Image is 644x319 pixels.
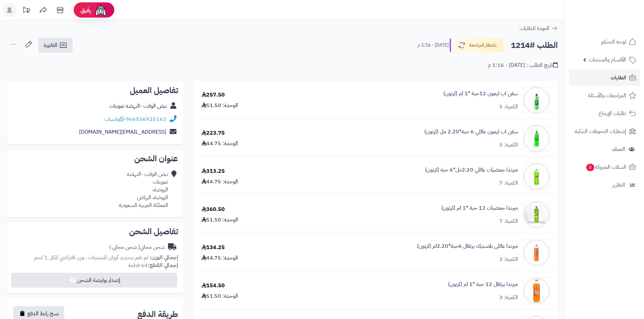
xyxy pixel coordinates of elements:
[601,37,626,47] span: لوحة التحكم
[569,123,640,139] a: إشعارات التحويلات البنكية
[443,90,518,98] a: سفن اب ليمون 12حبة *1 لتر (كرتون)
[201,91,225,99] div: 257.50
[611,73,626,82] span: الطلبات
[109,102,167,110] a: نبض الوقت -النهضه تموينات
[499,103,518,111] div: الكمية: 5
[109,243,165,251] div: شحن مجاني
[450,38,504,52] button: بانتظار المراجعة
[569,87,640,104] a: المراجعات والأسئلة
[499,217,518,225] div: الكمية: 7
[128,261,178,269] small: 64 قطعة
[34,254,148,262] span: لم تقم بتحديد أوزان للمنتجات ، وزن افتراضي للكل 1 كجم
[12,155,178,163] h2: عنوان الشحن
[126,115,166,123] a: 966556925162
[80,6,91,14] span: رفيق
[201,206,225,213] div: 360.50
[598,5,638,19] img: logo-2.png
[569,105,640,122] a: طلبات الإرجاع
[523,87,550,114] img: 1747540828-789ab214-413e-4ccd-b32f-1699f0bc-90x90.jpg
[417,242,518,250] a: ميرندا عائلى بلاستيك برتقال 6حبة*2.20لتر (كرتون)
[523,125,550,152] img: 1747541306-e6e5e2d5-9b67-463e-b81b-59a02ee4-90x90.jpg
[418,42,449,49] small: [DATE] - 1:16 م
[104,115,124,123] a: واتساب
[201,178,238,186] div: الوحدة: 44.75
[523,163,550,190] img: 1747544486-c60db756-6ee7-44b0-a7d4-ec449800-90x90.jpg
[38,38,73,53] a: الفاتورة
[12,228,178,236] h2: تفاصيل الشحن
[150,254,178,262] strong: إجمالي الوزن:
[119,170,168,209] div: نبض الوقت -النهضه تموينات الروضة، الروضة، الرياض المملكة العربية السعودية
[109,243,140,251] span: ( شحن مجاني )
[599,109,626,118] span: طلبات الإرجاع
[575,127,626,136] span: إشعارات التحويلات البنكية
[523,201,550,228] img: 1747566256-XP8G23evkchGmxKUr8YaGb2gsq2hZno4-90x90.jpg
[588,91,626,100] span: المراجعات والأسئلة
[201,282,225,290] div: 154.50
[511,38,558,52] h2: الطلب #1214
[499,141,518,149] div: الكمية: 5
[520,24,549,32] span: العودة للطلبات
[11,273,177,288] button: إصدار بوليصة الشحن
[12,86,178,95] h2: تفاصيل العميل
[488,61,558,69] div: تاريخ الطلب : [DATE] - 1:16 م
[201,140,238,148] div: الوحدة: 44.75
[44,41,57,49] span: الفاتورة
[201,129,225,137] div: 223.75
[499,256,518,263] div: الكمية: 3
[569,159,640,175] a: السلات المتروكة0
[448,281,518,288] a: ميرندا برتقال 12 حبة *1 لتر (كرتون)
[201,102,238,109] div: الوحدة: 51.50
[589,55,626,64] span: الأقسام والمنتجات
[201,244,225,251] div: 134.25
[201,216,238,224] div: الوحدة: 51.50
[18,3,35,19] a: تحديثات المنصة
[523,239,550,266] img: 1747574203-8a7d3ffb-4f3f-4704-a106-a98e4bc3-90x90.jpg
[569,34,640,50] a: لوحة التحكم
[94,3,108,17] img: ai-face.png
[201,292,238,300] div: الوحدة: 51.50
[520,24,558,32] a: العودة للطلبات
[569,141,640,157] a: العملاء
[569,70,640,86] a: الطلبات
[523,277,550,304] img: 1747574948-012000802850_1-90x90.jpg
[612,180,625,190] span: التقارير
[137,310,178,318] h2: طريقة الدفع
[424,128,518,136] a: سفن اب ليمون عائلي 6 حبة*2.20 مل (كرتون)
[612,144,625,154] span: العملاء
[79,128,166,136] a: [EMAIL_ADDRESS][DOMAIN_NAME]
[499,179,518,187] div: الكمية: 7
[586,162,626,172] span: السلات المتروكة
[27,310,59,318] span: نسخ رابط الدفع
[569,177,640,193] a: التقارير
[201,254,238,262] div: الوحدة: 44.75
[148,261,178,269] strong: إجمالي القطع:
[425,166,518,174] a: ميرندا حمضيات عائلي 2.20مل*6 حبة (كرتون)
[201,167,225,175] div: 313.25
[586,163,594,171] span: 0
[441,204,518,212] a: ميرندا حمضيات 12 حبة *1 لتر (كرتون)
[499,294,518,301] div: الكمية: 3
